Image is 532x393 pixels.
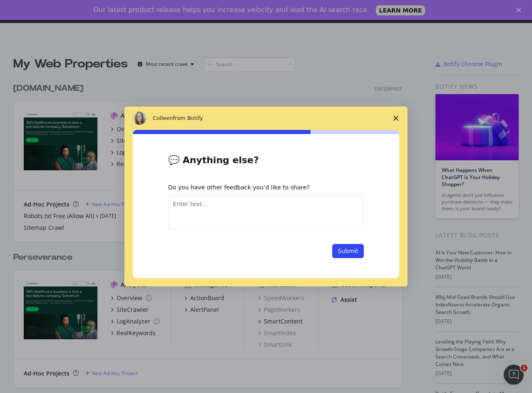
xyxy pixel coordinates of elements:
h2: 💬 Anything else? [168,154,364,171]
div: Do you have other feedback you’d like to share? [168,184,351,191]
img: Profile image for Colleen [133,112,146,125]
span: from Botify [173,115,203,121]
button: Submit [332,244,364,258]
div: Close [516,7,525,12]
span: Close survey [384,107,408,130]
a: LEARN MORE [376,5,425,15]
textarea: Enter text... [168,195,364,229]
span: Colleen [153,115,173,121]
div: Our latest product release helps you increase velocity and lead the AI search race. [94,6,369,14]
